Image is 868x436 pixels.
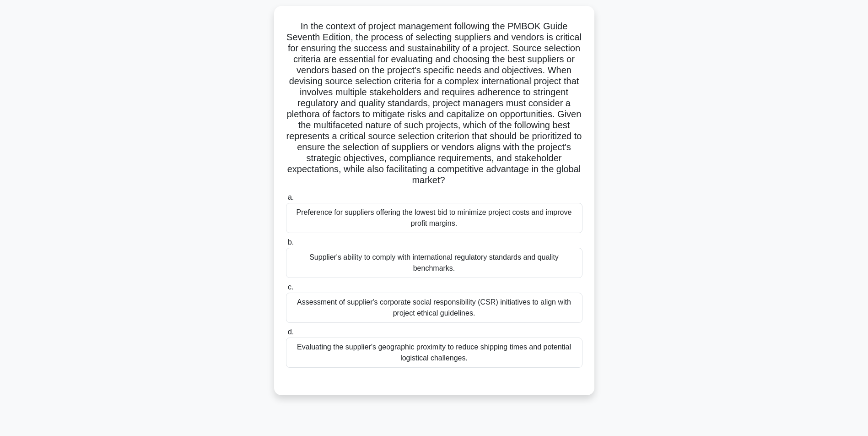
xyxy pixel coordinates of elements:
div: Preference for suppliers offering the lowest bid to minimize project costs and improve profit mar... [286,203,582,233]
span: c. [288,283,293,291]
h5: In the context of project management following the PMBOK Guide Seventh Edition, the process of se... [285,21,583,186]
div: Evaluating the supplier's geographic proximity to reduce shipping times and potential logistical ... [286,338,582,368]
div: Assessment of supplier's corporate social responsibility (CSR) initiatives to align with project ... [286,293,582,323]
span: a. [288,193,294,201]
span: d. [288,328,294,336]
div: Supplier's ability to comply with international regulatory standards and quality benchmarks. [286,248,582,278]
span: b. [288,238,294,246]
